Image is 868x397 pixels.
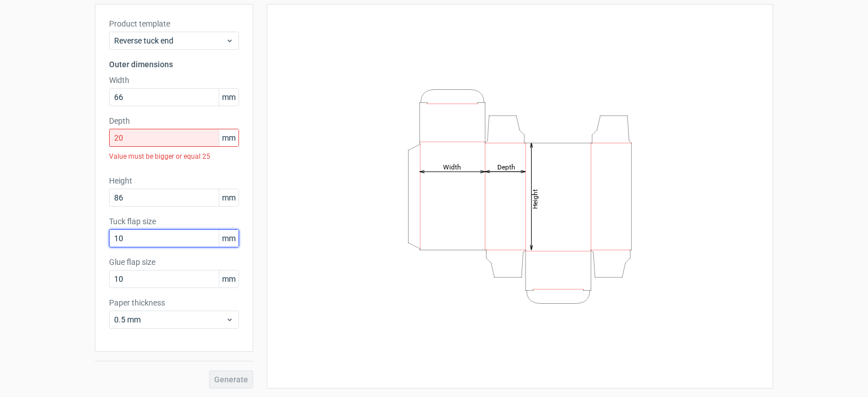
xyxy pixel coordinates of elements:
[109,59,239,70] h3: Outer dimensions
[109,297,239,308] label: Paper thickness
[443,163,461,171] tspan: Width
[109,147,239,166] div: Value must be bigger or equal 25
[109,256,239,268] label: Glue flap size
[109,75,239,86] label: Width
[497,163,515,171] tspan: Depth
[109,18,239,29] label: Product template
[219,189,238,206] span: mm
[114,35,225,46] span: Reverse tuck end
[531,189,539,208] tspan: Height
[114,314,225,325] span: 0.5 mm
[219,129,238,146] span: mm
[219,271,238,287] span: mm
[109,115,239,126] label: Depth
[219,230,238,247] span: mm
[219,89,238,106] span: mm
[109,216,239,227] label: Tuck flap size
[109,175,239,186] label: Height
